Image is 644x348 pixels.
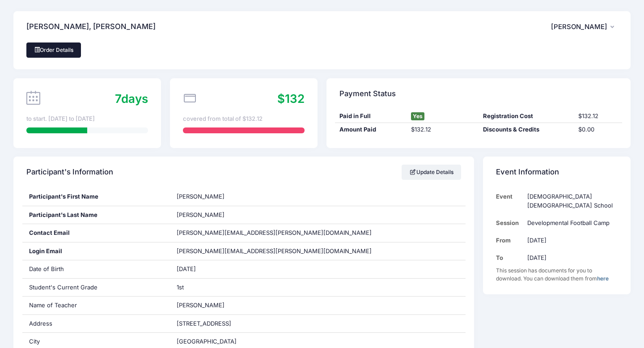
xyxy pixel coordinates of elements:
[22,279,170,297] div: Student's Current Grade
[496,232,523,249] td: From
[597,275,609,282] a: here
[22,224,170,242] div: Contact Email
[177,211,225,218] span: [PERSON_NAME]
[26,14,156,40] h4: [PERSON_NAME], [PERSON_NAME]
[177,193,225,200] span: [PERSON_NAME]
[22,188,170,206] div: Participant's First Name
[411,112,424,120] span: Yes
[22,297,170,314] div: Name of Teacher
[177,265,196,272] span: [DATE]
[407,125,479,134] div: $132.12
[402,165,461,180] a: Update Details
[496,214,523,232] td: Session
[479,125,574,134] div: Discounts & Credits
[22,206,170,224] div: Participant's Last Name
[177,320,231,327] span: [STREET_ADDRESS]
[523,249,618,267] td: [DATE]
[574,125,622,134] div: $0.00
[177,301,225,309] span: [PERSON_NAME]
[177,338,237,345] span: [GEOGRAPHIC_DATA]
[22,260,170,278] div: Date of Birth
[496,249,523,267] td: To
[335,125,407,134] div: Amount Paid
[339,81,396,106] h4: Payment Status
[496,160,559,185] h4: Event Information
[115,90,148,107] div: days
[551,23,607,31] span: [PERSON_NAME]
[177,247,372,256] span: [PERSON_NAME][EMAIL_ADDRESS][PERSON_NAME][DOMAIN_NAME]
[523,232,618,249] td: [DATE]
[26,160,113,185] h4: Participant's Information
[22,242,170,260] div: Login Email
[496,267,618,283] div: This session has documents for you to download. You can download them from
[177,229,372,236] span: [PERSON_NAME][EMAIL_ADDRESS][PERSON_NAME][DOMAIN_NAME]
[523,214,618,232] td: Developmental Football Camp
[551,17,618,37] button: [PERSON_NAME]
[22,315,170,333] div: Address
[177,284,184,291] span: 1st
[26,42,81,58] a: Order Details
[26,115,148,123] div: to start. [DATE] to [DATE]
[574,112,622,121] div: $132.12
[335,112,407,121] div: Paid in Full
[479,112,574,121] div: Registration Cost
[115,92,121,106] span: 7
[523,188,618,214] td: [DEMOGRAPHIC_DATA] [DEMOGRAPHIC_DATA] School
[277,92,305,106] span: $132
[183,115,305,123] div: covered from total of $132.12
[496,188,523,214] td: Event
